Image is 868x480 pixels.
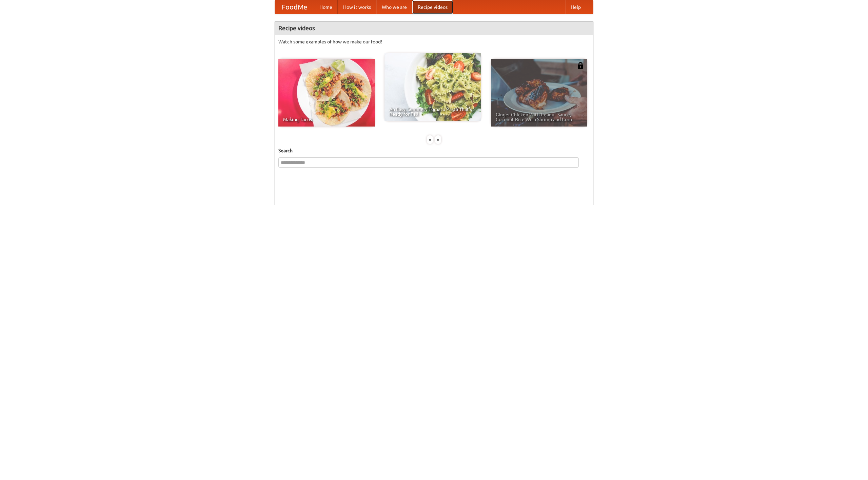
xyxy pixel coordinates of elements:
div: » [435,135,441,144]
a: Who we are [376,0,412,14]
img: 483408.png [577,62,584,69]
h5: Search [278,147,590,154]
h4: Recipe videos [275,21,593,35]
a: An Easy, Summery Tomato Pasta That's Ready for Fall [384,53,481,121]
p: Watch some examples of how we make our food! [278,38,590,45]
a: FoodMe [275,0,314,14]
a: Help [565,0,586,14]
span: Making Tacos [283,117,370,122]
a: Home [314,0,338,14]
a: Recipe videos [412,0,453,14]
a: Making Tacos [278,59,375,127]
a: How it works [338,0,376,14]
span: An Easy, Summery Tomato Pasta That's Ready for Fall [389,107,476,116]
div: « [427,135,433,144]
